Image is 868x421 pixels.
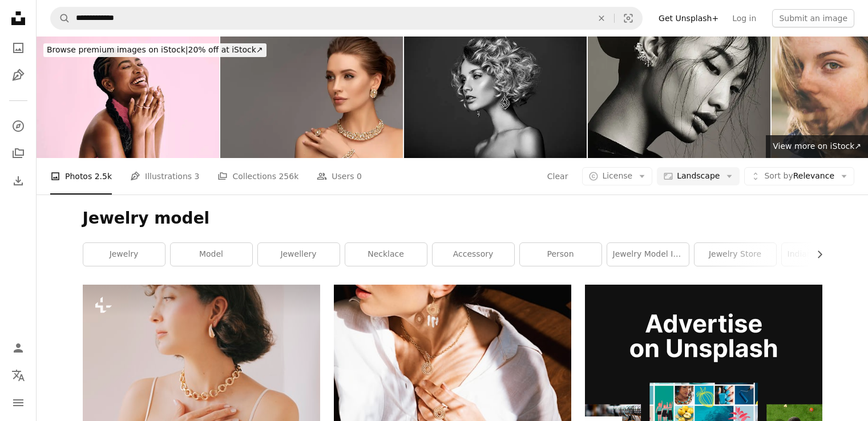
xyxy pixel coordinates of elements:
[7,115,30,137] a: Explore
[37,37,219,158] img: beauty shot of beautiful black woman in monochromatic pink. Stock photo, copy space
[258,243,340,266] a: jewellery
[433,243,514,266] a: accessory
[130,158,199,195] a: Illustrations 3
[83,243,165,266] a: jewelry
[607,243,689,266] a: jewelry model indian
[171,243,252,266] a: model
[83,358,320,369] a: A woman wearing a gold necklace and earrings
[772,9,854,27] button: Submit an image
[773,141,861,151] span: View more on iStock ↗
[7,391,30,414] button: Menu
[582,167,652,185] button: License
[345,243,427,266] a: necklace
[195,170,200,183] span: 3
[677,171,720,182] span: Landscape
[43,43,267,57] div: 20% off at iStock ↗
[51,7,70,29] button: Search Unsplash
[7,64,30,87] a: Illustrations
[588,37,770,158] img: Asian beauty
[334,359,571,369] a: woman in white v neck shirt wearing gold necklace
[695,243,776,266] a: jewelry store
[83,208,822,229] h1: Jewelry model
[278,170,298,183] span: 256k
[520,243,601,266] a: person
[764,171,834,182] span: Relevance
[764,171,793,180] span: Sort by
[809,243,822,266] button: scroll list to the right
[547,167,569,185] button: Clear
[602,171,632,180] span: License
[37,37,273,64] a: Browse premium images on iStock|20% off at iStock↗
[404,37,587,158] img: Beautiful woman with stylish hairstyle
[7,142,30,165] a: Collections
[7,337,30,359] a: Log in / Sign up
[725,9,763,27] a: Log in
[357,170,362,183] span: 0
[589,7,614,29] button: Clear
[217,158,298,195] a: Collections 256k
[7,364,30,387] button: Language
[657,167,740,185] button: Landscape
[766,135,868,158] a: View more on iStock↗
[782,243,863,266] a: indian jewelry model
[615,7,642,29] button: Visual search
[7,7,30,32] a: Home — Unsplash
[652,9,725,27] a: Get Unsplash+
[47,45,188,54] span: Browse premium images on iStock |
[50,7,643,30] form: Find visuals sitewide
[7,37,30,59] a: Photos
[744,167,854,185] button: Sort byRelevance
[220,37,403,158] img: Alluring woman dressed in a posh jewelry set of necklace, ring and earrings. Elegant evening style.
[317,158,362,195] a: Users 0
[7,169,30,192] a: Download History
